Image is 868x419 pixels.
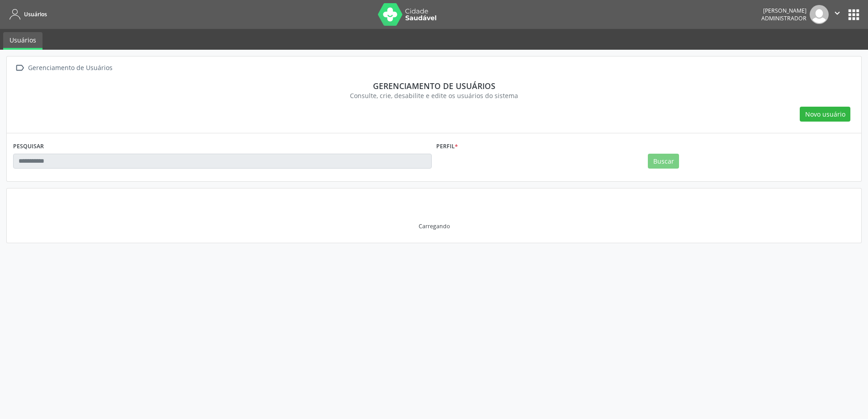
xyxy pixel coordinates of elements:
[419,222,450,230] div: Carregando
[26,61,114,75] div: Gerenciamento de Usuários
[648,154,679,169] button: Buscar
[846,7,862,23] button: apps
[6,7,47,22] a: Usuários
[24,10,47,18] span: Usuários
[19,91,849,100] div: Consulte, crie, desabilite e edite os usuários do sistema
[805,109,845,119] span: Novo usuário
[761,7,807,14] div: [PERSON_NAME]
[800,107,850,122] button: Novo usuário
[13,140,44,154] label: PESQUISAR
[832,8,842,18] i: 
[829,5,846,24] button: 
[436,140,458,154] label: Perfil
[19,81,849,91] div: Gerenciamento de usuários
[810,5,829,24] img: img
[761,14,807,22] span: Administrador
[13,61,114,75] a:  Gerenciamento de Usuários
[13,61,26,75] i: 
[3,32,42,50] a: Usuários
